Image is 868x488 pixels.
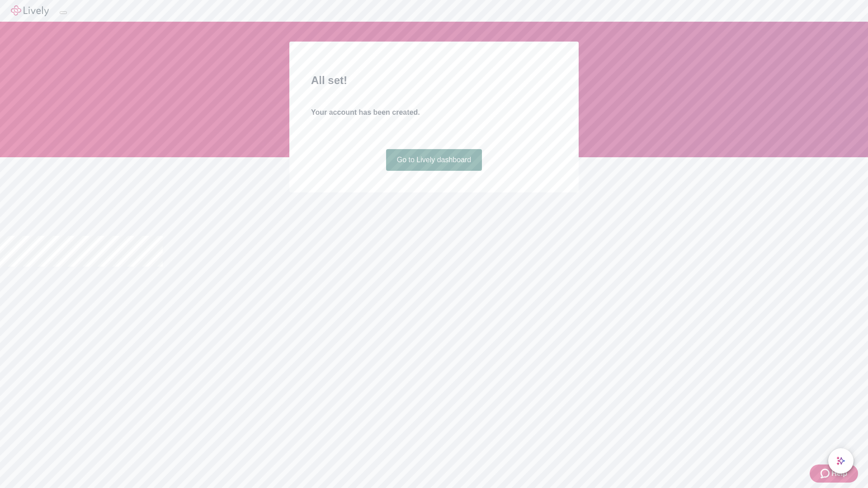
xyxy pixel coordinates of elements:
[810,465,858,483] button: Zendesk support iconHelp
[311,72,557,89] h2: All set!
[386,149,482,171] a: Go to Lively dashboard
[831,468,847,479] span: Help
[60,11,67,14] button: Log out
[11,5,49,16] img: Lively
[836,456,845,465] svg: Lively AI Assistant
[821,468,831,479] svg: Zendesk support icon
[828,448,854,474] button: chat
[311,107,557,118] h4: Your account has been created.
